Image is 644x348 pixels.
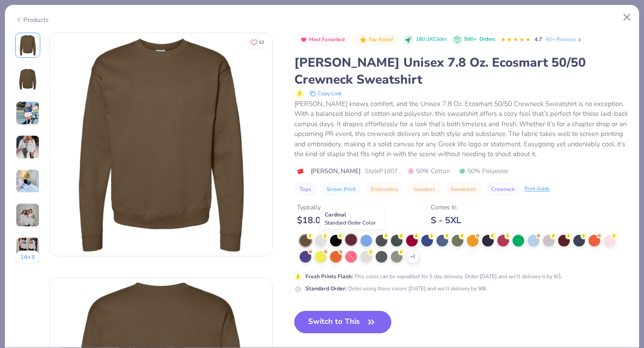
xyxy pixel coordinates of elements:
[321,183,361,195] button: Screen Print
[297,215,370,226] div: $ 18.00 - $ 26.00
[305,272,563,280] div: This color can be expedited for 5 day delivery. Order [DATE] and we’ll delivery it by 9/1.
[305,285,347,292] strong: Standard Order :
[464,36,495,43] div: 500+
[546,35,583,43] a: 40+ Reviews
[500,33,531,47] div: 4.7 Stars
[534,36,542,43] span: 4.7
[619,9,636,26] button: Close
[16,237,40,261] img: User generated content
[311,166,360,176] span: [PERSON_NAME]
[309,37,345,42] span: Most Favorited
[479,36,495,42] span: Orders
[416,36,446,43] span: 180.1K Clicks
[307,88,344,99] button: copy to clipboard
[15,250,41,264] button: 14+
[411,254,415,260] span: + 2
[305,284,487,293] div: Order using these colors [DATE] and we’ll delivery by 9/8.
[300,36,307,43] img: Most Favorited sort
[297,203,370,212] div: Typically
[15,15,49,25] div: Products
[17,34,38,56] img: Front
[369,37,394,42] span: Top Rated
[294,311,391,333] button: Switch to This
[408,183,441,195] button: Sweaters
[246,36,268,49] button: Like
[16,101,40,125] img: User generated content
[486,183,520,195] button: Crewneck
[294,54,629,88] div: [PERSON_NAME] Unisex 7.8 Oz. Ecosmart 50/50 Crewneck Sweatshirt
[355,34,398,46] button: Badge Button
[365,166,398,176] span: Style P1607
[294,99,629,159] div: [PERSON_NAME] knows comfort, and the Unisex 7.8 Oz. Ecosmart 50/50 Crewneck Sweatshirt is no exce...
[295,34,349,46] button: Badge Button
[459,166,508,176] span: 50% Polyester
[320,208,385,229] div: Cardinal
[16,135,40,159] img: User generated content
[525,185,550,193] div: Print Guide
[325,219,376,226] span: Standard Order Color
[407,166,450,176] span: 50% Cotton
[431,203,461,212] div: Comes In
[17,68,38,90] img: Back
[259,40,264,45] span: 52
[360,36,367,43] img: Top Rated sort
[294,168,306,175] img: brand logo
[50,33,272,256] img: Front
[365,183,403,195] button: Embroidery
[305,273,353,280] strong: Fresh Prints Flash :
[16,169,40,193] img: User generated content
[431,215,461,226] div: S - 5XL
[445,183,481,195] button: Sweatshirt
[16,203,40,227] img: User generated content
[294,183,317,195] button: Tops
